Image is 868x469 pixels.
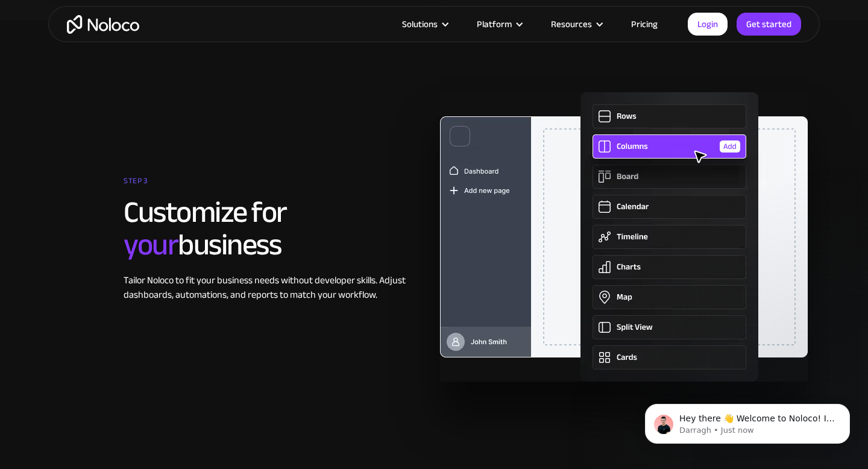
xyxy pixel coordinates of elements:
[124,273,428,302] div: Tailor Noloco to fit your business needs without developer skills. Adjust dashboards, automations...
[627,379,868,463] iframe: Intercom notifications message
[616,16,673,32] a: Pricing
[124,216,178,273] span: your
[477,16,512,32] div: Platform
[551,16,592,32] div: Resources
[387,16,462,32] div: Solutions
[124,172,428,196] div: STEP 3
[402,16,438,32] div: Solutions
[462,16,536,32] div: Platform
[67,15,139,34] a: home
[688,13,728,36] a: Login
[536,16,616,32] div: Resources
[124,196,428,261] h2: Customize for business
[737,13,801,36] a: Get started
